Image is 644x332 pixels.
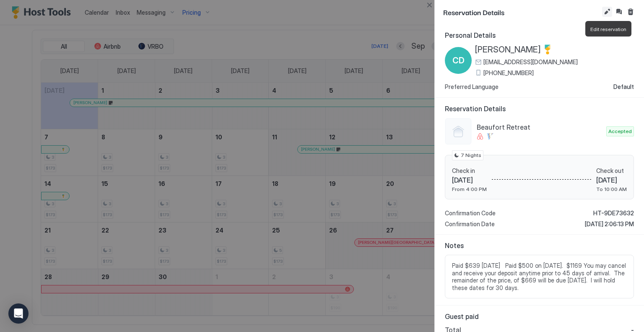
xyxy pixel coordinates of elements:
span: CD [452,54,465,67]
span: [PERSON_NAME] [475,44,541,55]
span: [DATE] 2:06:13 PM [585,220,634,228]
div: Open Intercom Messenger [8,303,29,324]
span: [DATE] [596,176,627,184]
span: Confirmation Date [445,220,495,228]
span: HT-9DE73632 [593,209,634,217]
span: Edit reservation [590,26,626,32]
span: Notes [445,241,634,250]
button: Inbox [614,7,624,17]
span: Accepted [608,128,632,135]
span: [EMAIL_ADDRESS][DOMAIN_NAME] [483,58,578,66]
span: Beaufort Retreat [477,123,603,131]
span: Default [613,83,634,91]
span: Personal Details [445,31,634,39]
button: Cancel reservation [626,7,636,17]
span: Check out [596,167,627,175]
span: Reservation Details [443,7,600,17]
span: Guest paid [445,312,634,321]
span: To 10:00 AM [596,186,627,192]
span: Check in [452,167,487,175]
span: [DATE] [452,176,487,184]
span: From 4:00 PM [452,186,487,192]
button: Edit reservation [602,7,612,17]
span: Preferred Language [445,83,499,91]
span: Reservation Details [445,105,634,113]
span: Paid $639 [DATE] Paid $500 on [DATE]. $1169 You may cancel and receive your deposit anytime prior... [452,262,627,291]
span: 7 Nights [461,152,481,159]
span: [PHONE_NUMBER] [483,69,534,77]
span: Confirmation Code [445,209,496,217]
